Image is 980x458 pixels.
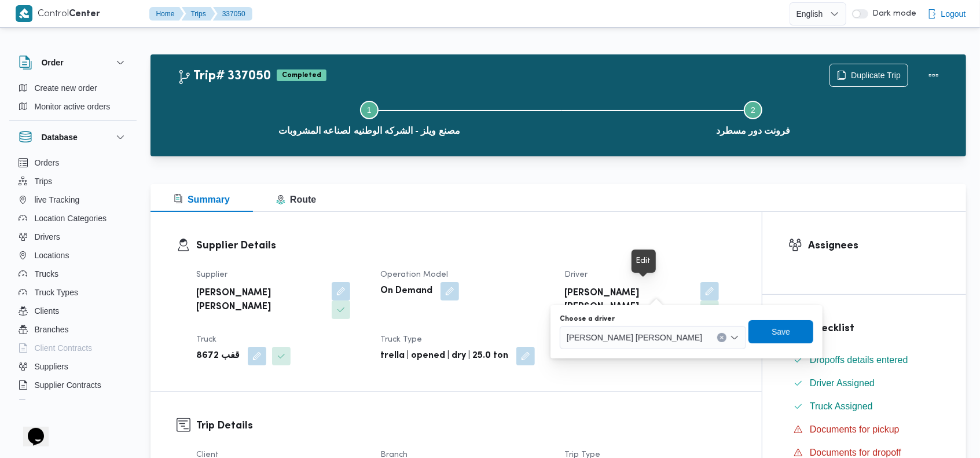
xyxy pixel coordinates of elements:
button: Open list of options [730,333,739,342]
h2: Trip# 337050 [177,69,271,84]
span: Summary [174,195,230,204]
button: Logout [923,2,971,25]
span: Documents for pickup [810,424,900,434]
button: Locations [14,246,132,265]
div: Database [9,153,137,404]
b: Completed [282,72,321,79]
span: Driver Assigned [810,376,875,390]
button: Branches [14,320,132,339]
span: Orders [35,156,60,170]
span: Dropoffs details entered [810,355,908,365]
span: Supplier Contracts [35,378,101,392]
span: 1 [367,105,372,115]
span: Route [276,195,316,204]
button: Documents for pickup [789,420,940,439]
span: Save [772,325,790,339]
h3: Order [42,56,64,69]
button: Suppliers [14,357,132,376]
button: Dropoffs details entered [789,351,940,369]
button: Supplier Contracts [14,376,132,394]
span: Driver [565,271,588,279]
span: Create new order [35,81,97,95]
button: Client Contracts [14,339,132,357]
button: Order [19,56,127,69]
span: فرونت دور مسطرد [716,124,791,138]
div: Order [9,79,137,120]
button: Devices [14,394,132,413]
span: Duplicate Trip [851,68,901,82]
span: Documents for pickup [810,423,900,437]
span: Locations [35,248,69,262]
button: مصنع ويلز - الشركه الوطنيه لصناعه المشروبات [177,87,561,147]
b: On Demand [380,284,432,298]
span: Trucks [35,267,58,281]
span: Completed [277,69,326,81]
span: Clients [35,304,60,318]
span: مصنع ويلز - الشركه الوطنيه لصناعه المشروبات [278,124,460,138]
button: Truck Types [14,283,132,302]
button: Orders [14,153,132,172]
span: Truck Type [380,336,422,343]
span: Truck Assigned [810,400,873,413]
img: X8yXhbKr1z7QwAAAABJRU5ErkJggg== [16,5,32,22]
button: Trips [182,7,215,21]
b: قفب 8672 [196,349,240,363]
span: Trips [35,174,53,188]
span: Dropoffs details entered [810,353,908,367]
span: live Tracking [35,193,80,207]
button: Location Categories [14,209,132,228]
span: Truck Types [35,285,78,299]
button: live Tracking [14,190,132,209]
button: Monitor active orders [14,97,132,116]
button: Drivers [14,228,132,246]
span: Logout [941,7,966,21]
span: Supplier [196,271,227,279]
div: Edit [636,254,651,268]
span: Monitor active orders [35,100,111,113]
button: Save [748,320,813,343]
span: Location Categories [35,211,107,225]
button: Trips [14,172,132,190]
b: [PERSON_NAME] [PERSON_NAME] [565,287,692,314]
button: Clear input [717,333,726,342]
label: Choose a driver [560,314,615,324]
button: Create new order [14,79,132,97]
button: Actions [922,64,945,87]
h3: Supplier Details [196,238,736,254]
button: 337050 [213,7,252,21]
span: Driver Assigned [810,378,875,388]
h3: Assignees [808,238,940,254]
button: فرونت دور مسطرد [561,87,946,147]
button: Trucks [14,265,132,283]
iframe: chat widget [12,412,49,446]
span: [PERSON_NAME] [PERSON_NAME] [567,331,702,343]
span: Client Contracts [35,341,93,355]
button: Driver Assigned [789,374,940,393]
span: Drivers [35,230,60,244]
span: 2 [751,105,755,115]
b: Center [69,10,101,19]
h3: Trip Details [196,418,736,434]
span: Branches [35,323,69,336]
button: Home [149,7,184,21]
span: Devices [35,397,64,411]
span: Operation Model [380,271,448,279]
span: Truck [196,336,216,343]
span: Dark mode [868,9,917,19]
button: Database [19,130,127,144]
span: Truck Assigned [810,401,873,411]
button: Clients [14,302,132,320]
button: Truck Assigned [789,397,940,416]
button: Duplicate Trip [829,64,908,87]
b: [PERSON_NAME] [PERSON_NAME] [196,287,324,314]
span: Documents for dropoff [810,448,901,457]
h3: Checklist [808,321,940,336]
h3: Database [42,130,78,144]
span: Suppliers [35,360,68,373]
b: trella | opened | dry | 25.0 ton [380,349,508,363]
